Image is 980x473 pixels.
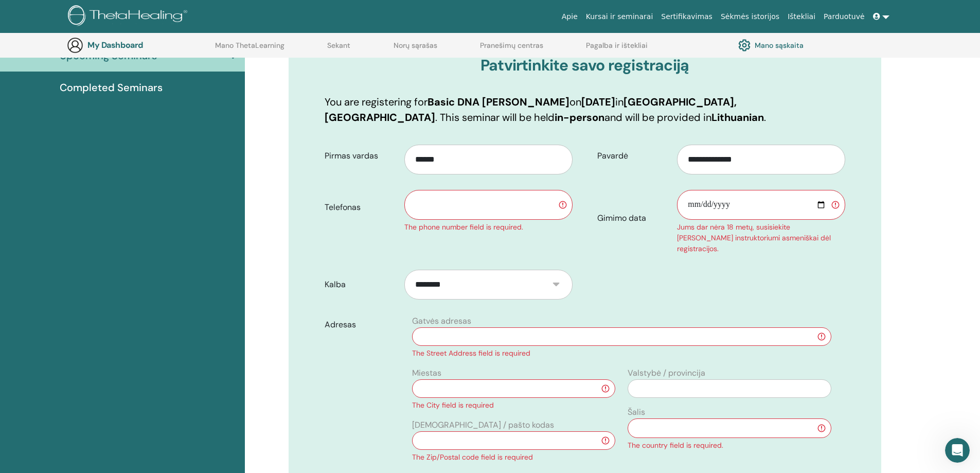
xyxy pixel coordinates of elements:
[427,95,569,109] b: Basic DNA [PERSON_NAME]
[87,40,190,50] h3: My Dashboard
[590,146,678,166] label: Pavardė
[628,367,705,379] label: Valstybė / provincija
[711,111,764,124] b: Lithuanian
[555,111,604,124] b: in-person
[480,41,543,58] a: Pranešimų centras
[412,452,615,463] div: The Zip/Postal code field is required
[581,95,615,109] b: [DATE]
[325,95,737,124] b: [GEOGRAPHIC_DATA], [GEOGRAPHIC_DATA]
[657,7,717,26] a: Sertifikavimas
[317,146,405,166] label: Pirmas vardas
[628,440,831,451] div: The country field is required.
[325,56,845,75] h3: Patvirtinkite savo registraciją
[412,419,554,431] label: [DEMOGRAPHIC_DATA] / pašto kodas
[586,41,648,58] a: Pagalba ir ištekliai
[327,41,350,58] a: Sekant
[819,7,869,26] a: Parduotuvė
[582,7,657,26] a: Kursai ir seminarai
[628,406,645,418] label: Šalis
[783,7,819,26] a: Ištekliai
[558,7,582,26] a: Apie
[67,37,83,54] img: generic-user-icon.jpg
[738,37,804,54] a: Mano sąskaita
[404,222,572,233] div: The phone number field is required.
[317,315,406,335] label: Adresas
[215,41,284,58] a: Mano ThetaLearning
[394,41,437,58] a: Norų sąrašas
[590,208,678,228] label: Gimimo data
[317,275,405,294] label: Kalba
[717,7,783,26] a: Sėkmės istorijos
[738,37,751,54] img: cog.svg
[412,315,471,327] label: Gatvės adresas
[412,348,831,359] div: The Street Address field is required
[677,222,845,254] div: Jums dar nėra 18 metų, susisiekite [PERSON_NAME] instruktoriumi asmeniškai dėl registracijos.
[412,367,441,379] label: Miestas
[325,94,845,125] p: You are registering for on in . This seminar will be held and will be provided in .
[60,80,163,95] span: Completed Seminars
[317,198,405,217] label: Telefonas
[412,400,615,411] div: The City field is required
[68,5,191,28] img: logo.png
[945,438,970,463] iframe: Intercom live chat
